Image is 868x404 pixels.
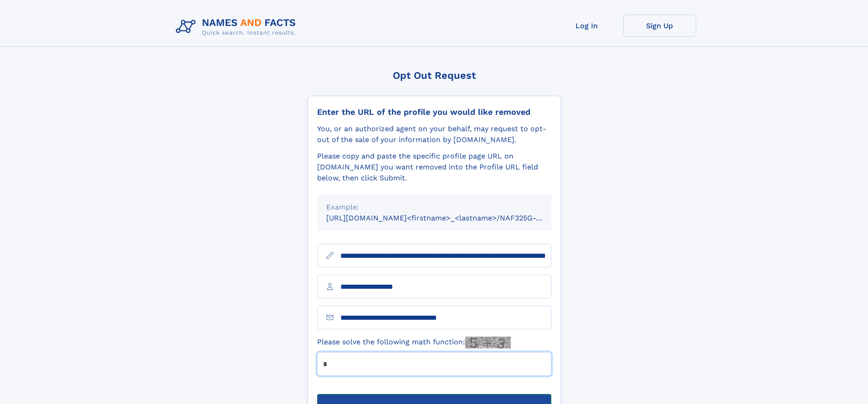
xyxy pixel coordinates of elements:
[326,202,542,213] div: Example:
[623,15,696,37] a: Sign Up
[317,123,551,145] div: You, or an authorized agent on your behalf, may request to opt-out of the sale of your informatio...
[317,337,511,348] label: Please solve the following math function:
[550,15,623,37] a: Log In
[317,107,551,117] div: Enter the URL of the profile you would like removed
[172,15,303,39] img: Logo Names and Facts
[308,70,561,81] div: Opt Out Request
[326,214,569,222] small: [URL][DOMAIN_NAME]<firstname>_<lastname>/NAF325G-xxxxxxxx
[317,151,551,184] div: Please copy and paste the specific profile page URL on [DOMAIN_NAME] you want removed into the Pr...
